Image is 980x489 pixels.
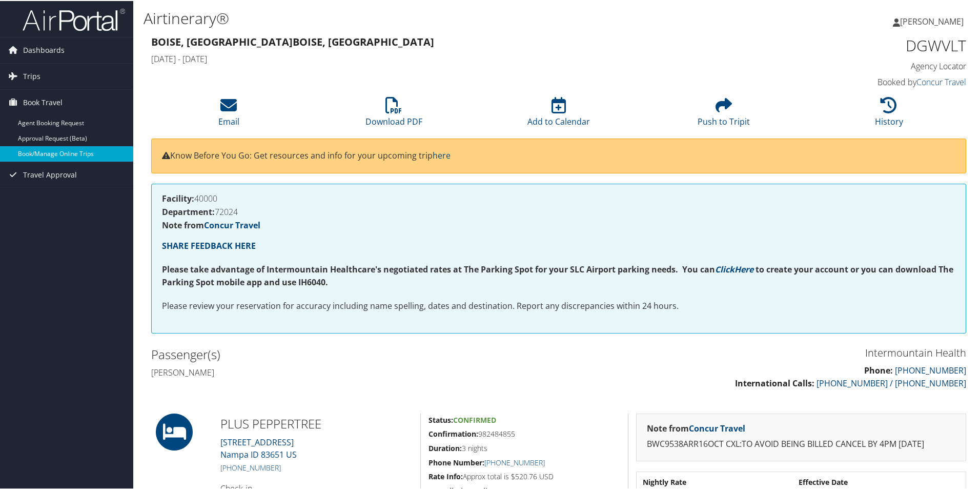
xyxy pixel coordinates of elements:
strong: Phone Number: [428,457,484,466]
a: Push to Tripit [698,102,750,126]
strong: Confirmation: [428,428,478,438]
a: Concur Travel [204,219,260,230]
a: here [433,149,451,160]
strong: Facility: [162,192,194,203]
a: [PHONE_NUMBER] [895,364,966,375]
a: SHARE FEEDBACK HERE [162,239,256,250]
a: [PERSON_NAME] [893,5,974,36]
span: Trips [23,63,40,88]
h4: Agency Locator [774,60,966,71]
h4: [PERSON_NAME] [151,366,551,377]
h5: 982484855 [428,428,620,438]
strong: Phone: [864,364,893,375]
a: Email [218,102,239,126]
p: BWC9538ARR16OCT CXL:TO AVOID BEING BILLED CANCEL BY 4PM [DATE] [647,437,955,450]
a: [PHONE_NUMBER] [484,457,545,466]
a: Download PDF [365,102,422,126]
h4: 40000 [162,193,955,202]
h3: Intermountain Health [566,345,966,359]
strong: Note from [647,422,745,433]
span: Dashboards [23,36,65,62]
strong: Department: [162,205,215,217]
h1: Airtinerary® [144,7,697,28]
strong: Rate Info: [428,471,463,480]
a: Concur Travel [916,75,966,87]
a: [PHONE_NUMBER] / [PHONE_NUMBER] [816,377,966,388]
a: Add to Calendar [527,102,590,126]
p: Know Before You Go: Get resources and info for your upcoming trip [162,148,955,162]
h5: Approx total is $520.76 USD [428,471,620,481]
a: History [875,102,903,126]
h2: PLUS PEPPERTREE [220,414,413,432]
span: Confirmed [453,414,496,424]
strong: Please take advantage of Intermountain Healthcare's negotiated rates at The Parking Spot for your... [162,263,715,274]
a: Click [715,263,734,274]
h5: 3 nights [428,442,620,453]
span: Travel Approval [23,161,77,187]
a: [STREET_ADDRESS]Nampa ID 83651 US [220,436,297,459]
strong: Status: [428,414,453,424]
a: [PHONE_NUMBER] [220,462,281,472]
p: Please review your reservation for accuracy including name spelling, dates and destination. Repor... [162,299,955,312]
h4: 72024 [162,207,955,215]
img: airportal-logo.png [23,7,125,31]
strong: International Calls: [735,377,814,388]
strong: Note from [162,219,260,230]
strong: Duration: [428,442,462,452]
h1: DGWVLT [774,34,966,55]
strong: Boise, [GEOGRAPHIC_DATA] Boise, [GEOGRAPHIC_DATA] [151,34,434,48]
h2: Passenger(s) [151,345,551,362]
span: [PERSON_NAME] [900,15,964,26]
a: Concur Travel [689,422,745,433]
h4: [DATE] - [DATE] [151,52,759,64]
h4: Booked by [774,75,966,87]
a: Here [734,263,753,274]
span: Book Travel [23,89,63,114]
